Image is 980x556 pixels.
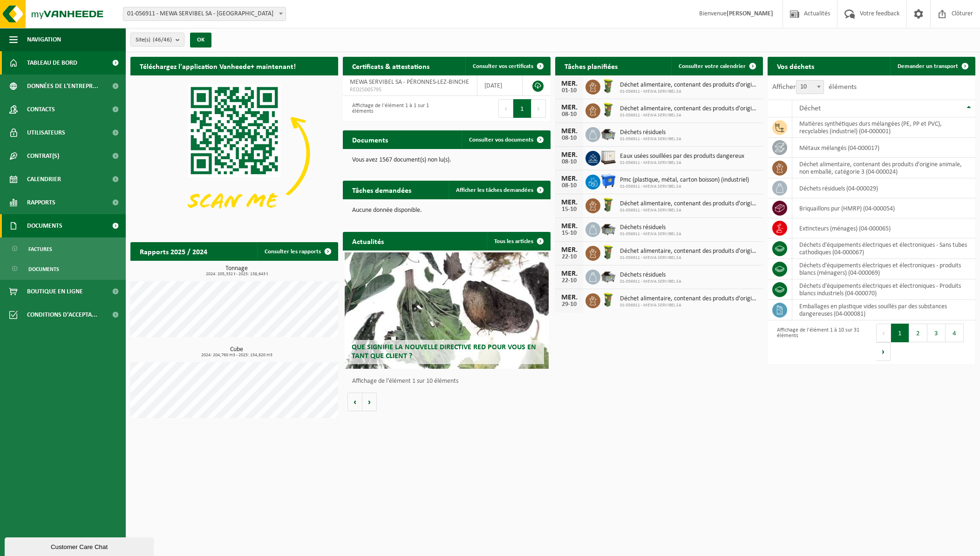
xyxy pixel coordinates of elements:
[620,113,758,118] span: 01-056911 - MEWA SERVIBEL SA
[620,200,758,208] span: Déchet alimentaire, contenant des produits d'origine animale, non emballé, catég...
[600,221,616,237] img: WB-5000-GAL-GY-01
[27,51,77,75] span: Tableau de bord
[792,238,975,259] td: déchets d'équipements électriques et électroniques - Sans tubes cathodiques (04-000067)
[768,57,823,75] h2: Vos déchets
[27,214,62,237] span: Documents
[27,28,61,51] span: Navigation
[620,295,758,303] span: Déchet alimentaire, contenant des produits d'origine animale, non emballé, catég...
[792,178,975,198] td: déchets résiduels (04-000029)
[727,10,773,17] strong: [PERSON_NAME]
[600,78,616,94] img: WB-0060-HPE-GN-50
[27,168,61,191] span: Calendrier
[2,260,123,278] a: Documents
[130,57,305,75] h2: Téléchargez l'application Vanheede+ maintenant!
[620,279,681,285] span: 01-056911 - MEWA SERVIBEL SA
[27,75,98,98] span: Données de l'entrepr...
[560,128,578,135] div: MER.
[796,80,824,94] span: 10
[5,536,156,556] iframe: chat widget
[620,81,758,89] span: Déchet alimentaire, contenant des produits d'origine animale, non emballé, catég...
[352,207,541,214] p: Aucune donnée disponible.
[679,63,746,69] span: Consulter votre calendrier
[600,292,616,308] img: WB-0060-HPE-GN-50
[620,271,681,279] span: Déchets résiduels
[898,63,958,69] span: Demander un transport
[620,224,681,231] span: Déchets résiduels
[153,37,172,43] count: (46/46)
[620,184,749,190] span: 01-056911 - MEWA SERVIBEL SA
[135,272,338,277] span: 2024: 205,332 t - 2025: 138,643 t
[620,303,758,308] span: 01-056911 - MEWA SERVIBEL SA
[27,280,83,303] span: Boutique en ligne
[345,252,548,369] a: Que signifie la nouvelle directive RED pour vous en tant que client ?
[600,268,616,284] img: WB-5000-GAL-GY-01
[123,7,286,20] span: 01-056911 - MEWA SERVIBEL SA - PÉRONNES-LEZ-BINCHE
[465,57,550,75] a: Consulter vos certificats
[560,159,578,165] div: 08-10
[487,232,550,251] a: Tous les articles
[792,218,975,238] td: extincteurs (ménages) (04-000065)
[600,197,616,213] img: WB-0060-HPE-GN-50
[135,353,338,358] span: 2024: 204,760 m3 - 2025: 154,820 m3
[347,393,362,411] button: Vorige
[462,130,550,149] a: Consulter vos documents
[347,98,442,119] div: Affichage de l'élément 1 à 1 sur 1 éléments
[28,240,52,258] span: Factures
[560,80,578,88] div: MER.
[796,81,823,94] span: 10
[620,129,681,136] span: Déchets résiduels
[560,135,578,142] div: 08-10
[352,344,536,360] span: Que signifie la nouvelle directive RED pour vous en tant que client ?
[620,153,744,160] span: Eaux usées souillées par des produits dangereux
[343,130,397,149] h2: Documents
[560,294,578,301] div: MER.
[560,230,578,237] div: 15-10
[449,181,550,199] a: Afficher les tâches demandées
[130,242,217,260] h2: Rapports 2025 / 2024
[560,104,578,111] div: MER.
[343,181,421,199] h2: Tâches demandées
[792,138,975,158] td: métaux mélangés (04-000017)
[560,183,578,189] div: 08-10
[620,208,758,213] span: 01-056911 - MEWA SERVIBEL SA
[456,187,533,193] span: Afficher les tâches demandées
[135,265,338,277] h3: Tonnage
[362,393,377,411] button: Volgende
[620,248,758,255] span: Déchet alimentaire, contenant des produits d'origine animale, non emballé, catég...
[2,240,123,258] a: Factures
[560,254,578,260] div: 22-10
[560,246,578,254] div: MER.
[343,232,393,250] h2: Actualités
[799,105,821,112] span: Déchet
[620,136,681,142] span: 01-056911 - MEWA SERVIBEL SA
[352,378,546,385] p: Affichage de l'élément 1 sur 10 éléments
[792,158,975,178] td: déchet alimentaire, contenant des produits d'origine animale, non emballé, catégorie 3 (04-000024)
[130,75,338,231] img: Download de VHEPlus App
[123,7,286,21] span: 01-056911 - MEWA SERVIBEL SA - PÉRONNES-LEZ-BINCHE
[560,199,578,206] div: MER.
[909,324,927,342] button: 2
[876,324,891,342] button: Previous
[130,33,184,47] button: Site(s)(46/46)
[620,231,681,237] span: 01-056911 - MEWA SERVIBEL SA
[27,303,97,326] span: Conditions d'accepta...
[27,191,55,214] span: Rapports
[513,99,531,118] button: 1
[27,98,55,121] span: Contacts
[498,99,513,118] button: Previous
[876,342,891,361] button: Next
[927,324,946,342] button: 3
[600,126,616,142] img: WB-5000-GAL-GY-01
[473,63,533,69] span: Consulter vos certificats
[620,255,758,261] span: 01-056911 - MEWA SERVIBEL SA
[350,79,469,86] span: MEWA SERVIBEL SA - PÉRONNES-LEZ-BINCHE
[792,300,975,320] td: emballages en plastique vides souillés par des substances dangereuses (04-000081)
[560,151,578,159] div: MER.
[560,278,578,284] div: 22-10
[792,117,975,138] td: matières synthétiques durs mélangées (PE, PP et PVC), recyclables (industriel) (04-000001)
[560,270,578,278] div: MER.
[946,324,964,342] button: 4
[560,88,578,94] div: 01-10
[600,149,616,165] img: PB-IC-1000-HPE-00-01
